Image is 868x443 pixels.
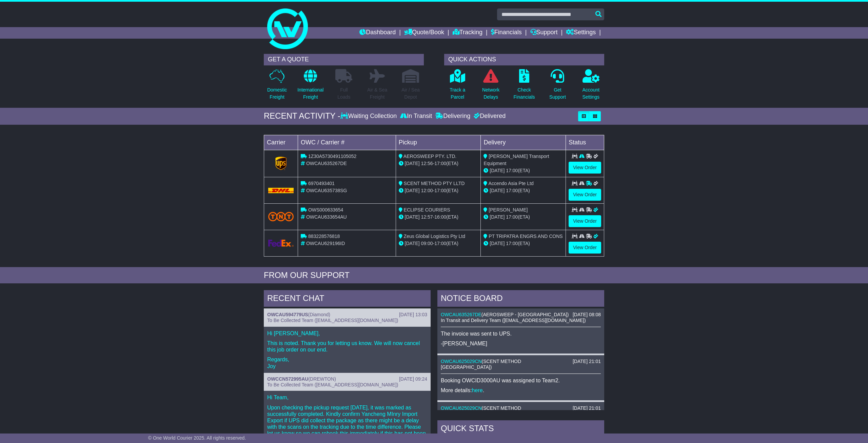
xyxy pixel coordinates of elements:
span: 17:00 [434,161,446,166]
img: DHL.png [268,188,294,193]
p: Hi Team, [267,394,427,401]
div: ( ) [441,312,601,318]
span: [DATE] [405,188,420,193]
span: PT TRIPATRA ENGRS AND CONS [489,234,563,239]
span: © One World Courier 2025. All rights reserved. [148,435,246,441]
a: Dashboard [359,27,396,39]
td: Delivery [481,135,566,150]
p: Air / Sea Depot [401,86,420,101]
td: OWC / Carrier # [298,135,396,150]
td: Status [566,135,604,150]
span: ECLIPSE COURIERS [404,207,450,213]
p: Booking OWCID3000AU was assigned to Team2. [441,377,601,384]
div: Quick Stats [437,420,604,439]
div: RECENT ACTIVITY - [264,111,340,121]
a: OWCAU625029CN [441,405,482,411]
a: CheckFinancials [513,69,535,104]
div: In Transit [398,113,434,120]
span: In Transit and Delivery Team ([EMAIL_ADDRESS][DOMAIN_NAME]) [441,318,586,323]
a: Support [530,27,558,39]
span: 12:56 [421,161,433,166]
div: - (ETA) [399,187,478,194]
div: - (ETA) [399,214,478,221]
p: Domestic Freight [267,86,287,101]
span: OWCAU633654AU [306,214,347,220]
img: GetCarrierServiceLogo [268,240,294,247]
span: 17:00 [506,168,518,173]
span: 09:00 [421,241,433,246]
div: QUICK ACTIONS [444,54,604,65]
span: 6970493401 [308,181,335,186]
div: (ETA) [484,240,563,247]
a: OWCAU594779US [267,312,308,317]
span: 17:00 [506,214,518,220]
div: NOTICE BOARD [437,290,604,308]
div: [DATE] 08:08 [573,312,601,318]
p: Track a Parcel [450,86,465,101]
a: Settings [566,27,596,39]
a: DomesticFreight [267,69,287,104]
p: Check Financials [514,86,535,101]
span: 883228576818 [308,234,340,239]
span: OWCAU635738SG [306,188,347,193]
a: View Order [569,242,601,254]
span: SCENT METHOD PTY LLTD [404,181,465,186]
span: 1Z30A5730491105052 [308,154,356,159]
a: GetSupport [549,69,566,104]
div: [DATE] 13:03 [399,312,427,318]
span: To Be Collected Team ([EMAIL_ADDRESS][DOMAIN_NAME]) [267,318,398,323]
p: Regards, Joy [267,356,427,369]
p: Get Support [549,86,566,101]
div: ( ) [267,376,427,382]
span: 17:00 [506,188,518,193]
span: 12:57 [421,214,433,220]
span: [DATE] [405,241,420,246]
span: Diamond [310,312,329,317]
span: [DATE] [490,241,505,246]
span: OWCAU629196ID [306,241,345,246]
p: This is noted. Thank you for letting us know. We will now cancel this job order on our end. [267,340,427,353]
div: ( ) [267,312,427,318]
img: TNT_Domestic.png [268,212,294,221]
p: Account Settings [583,86,600,101]
p: More details: . [441,387,601,394]
a: AccountSettings [582,69,600,104]
div: - (ETA) [399,160,478,167]
td: Carrier [264,135,298,150]
a: Financials [491,27,522,39]
a: View Order [569,215,601,227]
p: Air & Sea Freight [367,86,387,101]
span: [DATE] [405,214,420,220]
a: OWCAU635267DE [441,312,481,317]
a: Tracking [453,27,482,39]
div: [DATE] 09:24 [399,376,427,382]
span: 17:00 [506,241,518,246]
span: Zeus Global Logistics Pty Ltd [404,234,465,239]
p: International Freight [297,86,323,101]
span: [DATE] [490,188,505,193]
span: 16:00 [434,214,446,220]
div: [DATE] 21:01 [573,359,601,364]
p: Network Delays [482,86,499,101]
p: Hi [PERSON_NAME], [267,330,427,337]
a: here [472,387,483,393]
div: (ETA) [484,214,563,221]
p: The invoice was sent to UPS. [441,330,601,337]
span: To Be Collected Team ([EMAIL_ADDRESS][DOMAIN_NAME]) [267,382,398,387]
a: OWCAU625029CN [441,359,482,364]
div: (ETA) [484,187,563,194]
div: Delivering [434,113,472,120]
span: [PERSON_NAME] [489,207,528,213]
span: [DATE] [490,168,505,173]
span: OWCAU635267DE [306,161,347,166]
a: View Order [569,162,601,174]
span: 17:00 [434,241,446,246]
span: OWS000633654 [308,207,343,213]
a: Track aParcel [449,69,466,104]
p: Full Loads [335,86,352,101]
a: NetworkDelays [482,69,500,104]
a: InternationalFreight [297,69,324,104]
span: DREWTON [310,376,334,382]
span: 17:00 [434,188,446,193]
div: ( ) [441,405,601,417]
